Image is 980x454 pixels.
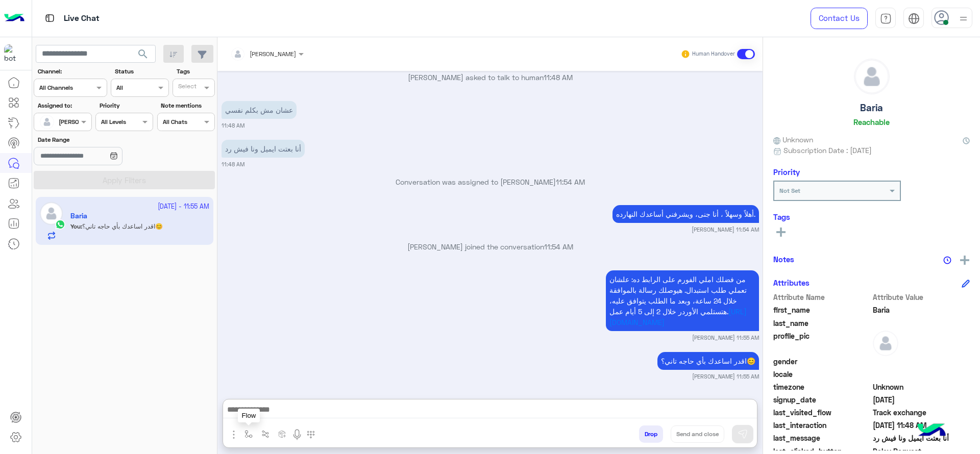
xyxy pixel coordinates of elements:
[943,256,951,264] img: notes
[908,13,920,24] img: tab
[773,382,871,392] span: timezone
[853,117,890,127] h6: Reachable
[639,425,663,443] button: Drop
[773,369,871,380] span: locale
[544,73,573,82] span: 11:48 AM
[115,67,167,76] label: Status
[4,44,22,63] img: 317874714732967
[773,420,871,431] span: last_interaction
[773,433,871,443] span: last_message
[38,67,106,76] label: Channel:
[278,430,286,438] img: create order
[222,176,759,187] p: Conversation was assigned to [PERSON_NAME]
[556,178,585,186] span: 11:54 AM
[873,331,898,356] img: defaultAdmin.png
[177,67,214,76] label: Tags
[222,121,244,130] small: 11:48 AM
[773,167,800,176] h6: Priority
[779,187,800,194] b: Not Set
[671,425,724,443] button: Send and close
[880,13,892,24] img: tab
[544,242,573,251] span: 11:54 AM
[873,394,970,405] span: 2025-10-04T19:44:13.242Z
[773,318,871,329] span: last_name
[4,8,24,29] img: Logo
[811,8,868,29] a: Contact Us
[177,82,197,93] div: Select
[222,241,759,252] p: [PERSON_NAME] joined the conversation
[692,225,759,234] small: [PERSON_NAME] 11:54 AM
[860,102,883,114] h5: Baria
[657,352,759,370] p: 6/10/2025, 11:55 AM
[873,420,970,431] span: 2025-10-06T08:48:49.161Z
[609,307,747,326] a: [URL][DOMAIN_NAME]
[291,428,303,441] img: send voice note
[773,356,871,367] span: gender
[873,433,970,443] span: أنا بعتت ايميل ونا فيش رد
[873,382,970,392] span: Unknown
[222,140,305,158] p: 6/10/2025, 11:48 AM
[240,425,257,442] button: select flow
[692,50,735,58] small: Human Handover
[873,369,970,380] span: null
[244,430,253,438] img: select flow
[100,101,152,110] label: Priority
[222,160,244,168] small: 11:48 AM
[854,59,889,94] img: defaultAdmin.png
[773,331,871,354] span: profile_pic
[606,270,759,331] p: 6/10/2025, 11:55 AM
[257,425,274,442] button: Trigger scenario
[773,134,813,145] span: Unknown
[64,12,100,26] p: Live Chat
[43,12,56,24] img: tab
[957,12,970,25] img: profile
[692,372,759,381] small: [PERSON_NAME] 11:55 AM
[34,171,215,189] button: Apply Filters
[773,292,871,302] span: Attribute Name
[38,101,90,110] label: Assigned to:
[250,50,296,58] span: [PERSON_NAME]
[261,430,269,438] img: Trigger scenario
[873,305,970,315] span: Baria
[222,101,297,119] p: 6/10/2025, 11:48 AM
[131,45,156,67] button: search
[960,256,969,265] img: add
[773,394,871,405] span: signup_date
[773,407,871,418] span: last_visited_flow
[773,212,970,221] h6: Tags
[875,8,896,29] a: tab
[773,278,810,287] h6: Attributes
[222,72,759,83] p: [PERSON_NAME] asked to talk to human
[228,428,240,441] img: send attachment
[873,292,970,302] span: Attribute Value
[873,407,970,418] span: Track exchange
[692,334,759,342] small: [PERSON_NAME] 11:55 AM
[38,135,152,144] label: Date Range
[612,205,759,223] p: 6/10/2025, 11:54 AM
[773,255,794,264] h6: Notes
[783,145,872,156] span: Subscription Date : [DATE]
[873,356,970,367] span: null
[161,101,213,110] label: Note mentions
[773,305,871,315] span: first_name
[40,115,54,129] img: defaultAdmin.png
[609,275,747,316] span: من فضلك املي الفورم على الرابط ده: علشان تعملي طلب استبدال. هيوصلك رسالة بالموافقة خلال 24 ساعة، ...
[274,425,291,442] button: create order
[307,431,315,439] img: make a call
[738,429,748,439] img: send message
[914,413,949,449] img: hulul-logo.png
[137,48,149,60] span: search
